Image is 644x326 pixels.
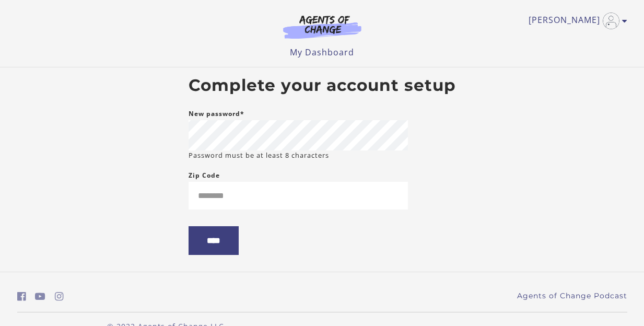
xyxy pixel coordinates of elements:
i: https://www.instagram.com/agentsofchangeprep/ (Open in a new window) [55,292,64,301]
img: Agents of Change Logo [272,15,372,39]
small: Password must be at least 8 characters [189,150,329,160]
a: My Dashboard [290,46,354,58]
i: https://www.facebook.com/groups/aswbtestprep (Open in a new window) [17,292,26,301]
i: https://www.youtube.com/c/AgentsofChangeTestPrepbyMeaganMitchell (Open in a new window) [35,292,45,301]
a: Toggle menu [529,13,622,29]
a: https://www.instagram.com/agentsofchangeprep/ (Open in a new window) [55,289,64,304]
label: Zip Code [189,169,220,182]
a: https://www.youtube.com/c/AgentsofChangeTestPrepbyMeaganMitchell (Open in a new window) [35,289,45,304]
a: https://www.facebook.com/groups/aswbtestprep (Open in a new window) [17,289,26,304]
a: Agents of Change Podcast [517,290,627,301]
label: New password* [189,108,244,120]
h2: Complete your account setup [189,76,456,96]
